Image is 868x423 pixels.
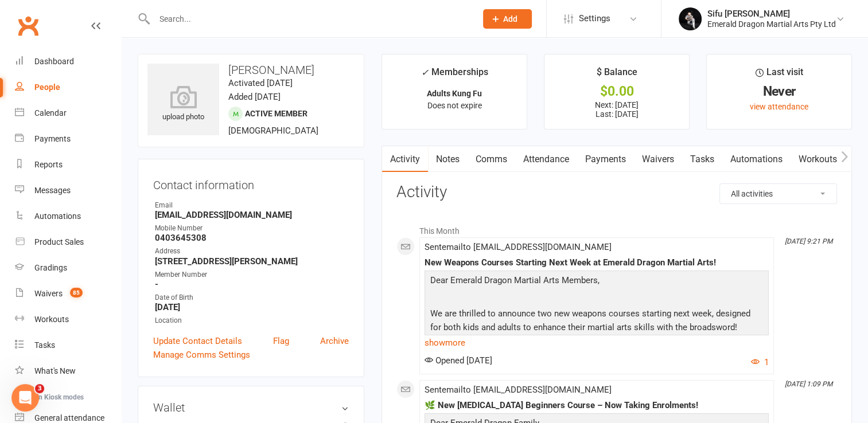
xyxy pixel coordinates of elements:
a: Tasks [15,332,121,358]
h3: Activity [396,183,837,201]
button: Add [483,9,532,29]
a: Attendance [515,146,577,173]
p: We are thrilled to announce two new weapons courses starting next week, designed for both kids an... [427,307,766,337]
strong: Adults Kung Fu [427,89,482,98]
div: Dashboard [34,57,74,66]
div: Last visit [755,65,803,85]
a: Notes [428,146,468,173]
iframe: Intercom live chat [11,384,39,412]
a: What's New [15,358,121,384]
div: Gradings [34,263,67,272]
span: Opened [DATE] [425,355,492,366]
i: ✓ [421,67,429,78]
span: Settings [579,6,610,32]
a: show more [425,335,769,351]
a: Payments [15,126,121,152]
h3: Contact information [153,174,349,191]
div: People [34,83,60,92]
div: Workouts [34,315,69,324]
div: Emerald Dragon Martial Arts Pty Ltd [707,19,836,29]
div: Tasks [34,340,55,350]
a: Payments [577,146,634,173]
a: view attendance [750,102,808,111]
div: Payments [34,134,71,143]
i: [DATE] 1:09 PM [785,380,832,388]
input: Search... [151,11,468,27]
strong: 0403645308 [155,233,349,243]
div: Calendar [34,108,67,117]
a: Product Sales [15,229,121,255]
a: Update Contact Details [153,334,242,348]
a: Tasks [682,146,722,173]
img: thumb_image1710756300.png [679,7,702,30]
strong: [DATE] [155,302,349,312]
p: Next: [DATE] Last: [DATE] [555,100,679,119]
div: Messages [34,186,71,195]
a: Waivers 85 [15,281,121,307]
span: 85 [70,288,83,297]
div: Sifu [PERSON_NAME] [707,9,836,19]
a: Activity [382,146,428,173]
div: Never [717,85,841,97]
a: Automations [15,203,121,229]
div: $ Balance [597,65,637,85]
div: Mobile Number [155,223,349,234]
a: Archive [320,334,349,348]
a: Manage Comms Settings [153,348,250,362]
span: Sent email to [EMAIL_ADDRESS][DOMAIN_NAME] [425,385,612,395]
div: Email [155,200,349,211]
div: Member Number [155,269,349,280]
div: Waivers [34,289,63,298]
div: New Weapons Courses Starting Next Week at Emerald Dragon Martial Arts! [425,258,769,268]
div: Location [155,315,349,326]
div: What's New [34,366,76,375]
a: Comms [468,146,515,173]
div: General attendance [34,413,104,422]
div: Reports [34,160,63,169]
li: This Month [396,219,837,237]
div: 🌿 New [MEDICAL_DATA] Beginners Course – Now Taking Enrolments! [425,401,769,410]
span: Add [503,14,517,23]
a: Calendar [15,100,121,126]
a: Reports [15,152,121,178]
span: 3 [35,384,44,393]
a: Dashboard [15,49,121,75]
div: Date of Birth [155,292,349,303]
p: Dear Emerald Dragon Martial Arts Members, [427,273,766,290]
a: Gradings [15,255,121,281]
strong: - [155,279,349,289]
a: Flag [273,334,289,348]
time: Added [DATE] [228,92,281,102]
a: Automations [722,146,791,173]
span: Active member [245,109,308,118]
div: upload photo [147,85,219,123]
strong: [EMAIL_ADDRESS][DOMAIN_NAME] [155,210,349,220]
span: Sent email to [EMAIL_ADDRESS][DOMAIN_NAME] [425,242,612,252]
a: People [15,75,121,100]
span: Does not expire [427,101,482,110]
strong: [STREET_ADDRESS][PERSON_NAME] [155,256,349,267]
div: Memberships [421,65,488,86]
div: Product Sales [34,237,84,246]
a: Messages [15,178,121,203]
div: Automations [34,211,81,221]
h3: [PERSON_NAME] [147,64,355,76]
time: Activated [DATE] [228,78,293,88]
a: Workouts [15,307,121,332]
button: 1 [751,355,769,369]
span: [DEMOGRAPHIC_DATA] [228,126,318,136]
a: Workouts [791,146,845,173]
div: Address [155,246,349,257]
a: Clubworx [14,11,42,40]
h3: Wallet [153,401,349,414]
a: Waivers [634,146,682,173]
i: [DATE] 9:21 PM [785,237,832,245]
div: $0.00 [555,85,679,97]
